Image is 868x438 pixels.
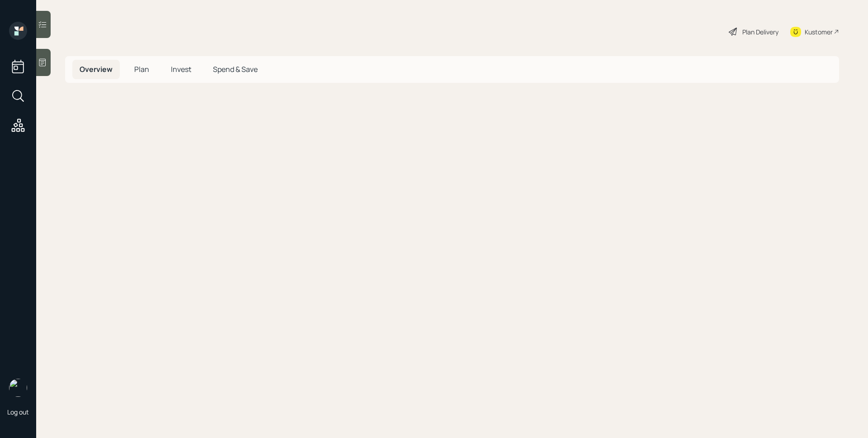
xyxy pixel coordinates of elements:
[805,27,833,37] div: Kustomer
[80,64,113,74] span: Overview
[9,379,27,397] img: james-distasi-headshot.png
[171,64,191,74] span: Invest
[742,27,778,37] div: Plan Delivery
[7,408,29,416] div: Log out
[213,64,258,74] span: Spend & Save
[134,64,149,74] span: Plan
